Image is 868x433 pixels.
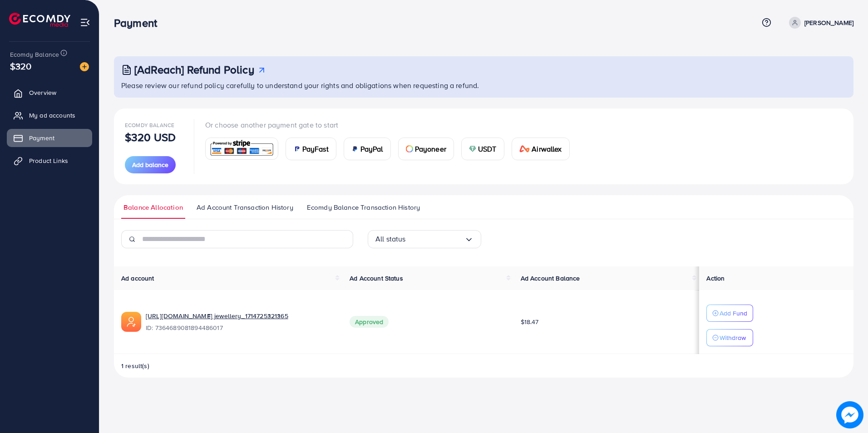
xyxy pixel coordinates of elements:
[146,323,335,332] span: ID: 7364689081894486017
[29,133,54,143] span: Payment
[197,202,293,212] span: Ad Account Transaction History
[532,143,562,154] span: Airwallex
[29,88,56,97] span: Overview
[121,80,848,91] p: Please review our refund policy carefully to understand your rights and obligations when requesti...
[519,145,530,153] img: card
[10,50,59,59] span: Ecomdy Balance
[350,274,403,283] span: Ad Account Status
[512,138,570,160] a: cardAirwallex
[121,274,154,283] span: Ad account
[478,143,497,154] span: USDT
[286,138,336,160] a: cardPayFast
[398,138,454,160] a: cardPayoneer
[293,145,301,153] img: card
[146,311,288,320] a: [URL][DOMAIN_NAME] jewellery_1714725321365
[720,332,746,343] p: Withdraw
[406,232,464,246] input: Search for option
[302,143,329,154] span: PayFast
[7,152,92,170] a: Product Links
[29,111,75,120] span: My ad accounts
[123,202,183,212] span: Balance Allocation
[80,17,90,28] img: menu
[10,59,32,73] span: $320
[836,401,863,428] img: image
[406,145,413,153] img: card
[706,305,753,322] button: Add Fund
[7,129,92,147] a: Payment
[80,62,89,71] img: image
[351,145,359,153] img: card
[205,119,577,130] p: Or choose another payment gate to start
[360,143,383,154] span: PayPal
[125,156,176,173] button: Add balance
[706,274,725,283] span: Action
[29,156,68,165] span: Product Links
[121,361,149,370] span: 1 result(s)
[368,230,481,248] div: Search for option
[134,63,254,76] h3: [AdReach] Refund Policy
[114,16,164,30] h3: Payment
[350,316,389,328] span: Approved
[146,311,335,332] div: <span class='underline'>1009530_zee.sy jewellery_1714725321365</span></br>7364689081894486017
[125,132,176,143] p: $320 USD
[307,202,420,212] span: Ecomdy Balance Transaction History
[344,138,391,160] a: cardPayPal
[375,232,406,246] span: All status
[132,160,168,169] span: Add balance
[785,17,853,29] a: [PERSON_NAME]
[415,143,446,154] span: Payoneer
[7,106,92,124] a: My ad accounts
[121,312,141,332] img: ic-ads-acc.e4c84228.svg
[720,308,747,319] p: Add Fund
[125,121,174,129] span: Ecomdy Balance
[7,84,92,102] a: Overview
[208,139,275,158] img: card
[706,329,753,346] button: Withdraw
[9,13,70,27] img: logo
[469,145,476,153] img: card
[205,138,278,160] a: card
[521,274,580,283] span: Ad Account Balance
[461,138,504,160] a: cardUSDT
[521,317,539,326] span: $18.47
[804,17,853,28] p: [PERSON_NAME]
